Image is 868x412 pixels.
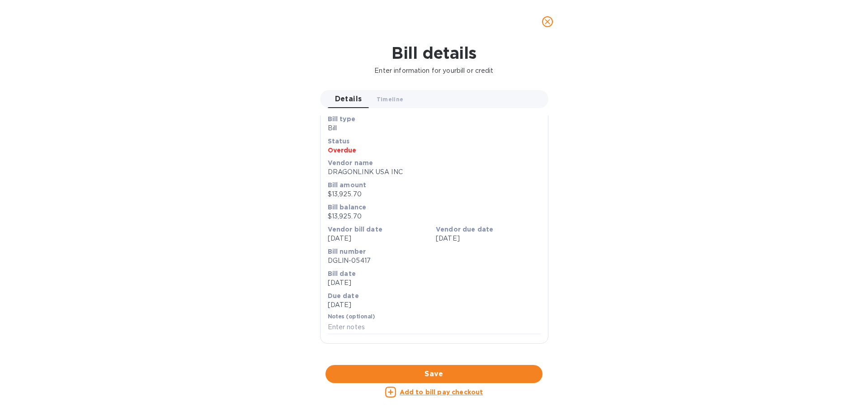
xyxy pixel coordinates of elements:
[436,234,541,243] p: [DATE]
[537,11,558,33] button: close
[328,159,373,166] b: Vendor name
[436,226,493,233] b: Vendor due date
[328,115,355,123] b: Bill type
[328,278,541,288] p: [DATE]
[328,212,541,221] p: $13,925.70
[328,248,366,255] b: Bill number
[328,167,541,177] p: DRAGONLINK USA INC
[335,93,362,105] span: Details
[328,270,356,277] b: Bill date
[7,66,861,76] p: Enter information for your bill or credit
[328,226,382,233] b: Vendor bill date
[328,137,350,145] b: Status
[333,369,535,379] span: Save
[328,292,359,299] b: Due date
[328,123,541,133] p: Bill
[400,388,483,396] u: Add to bill pay checkout
[328,181,367,189] b: Bill amount
[325,365,542,383] button: Save
[377,95,404,104] span: Timeline
[328,314,375,320] label: Notes (optional)
[328,256,541,265] p: DGLIN-05417
[328,146,541,155] p: Overdue
[328,189,541,199] p: $13,925.70
[328,300,541,310] p: [DATE]
[328,321,541,334] input: Enter notes
[328,204,367,211] b: Bill balance
[328,234,433,243] p: [DATE]
[7,43,861,62] h1: Bill details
